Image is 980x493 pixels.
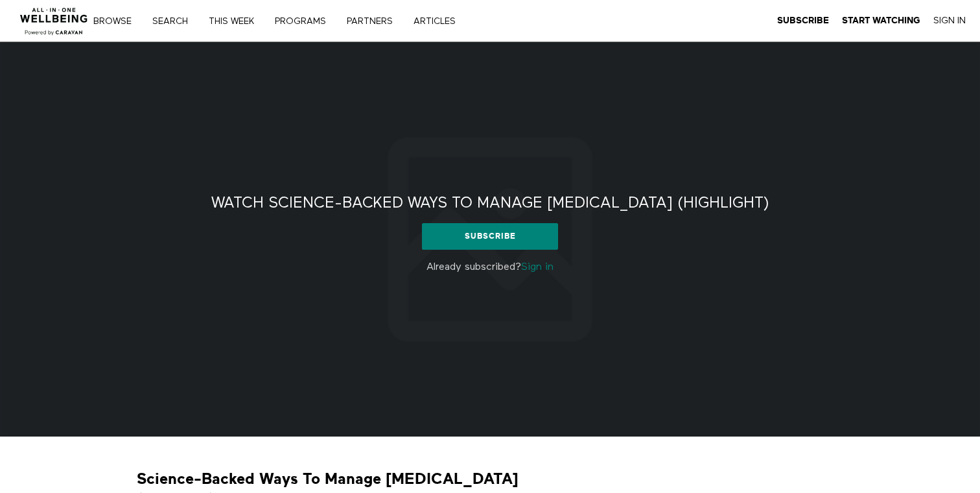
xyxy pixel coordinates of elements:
[89,17,145,26] a: Browse
[777,15,829,27] a: Subscribe
[521,262,554,272] a: Sign in
[342,17,406,26] a: PARTNERS
[842,15,920,27] a: Start Watching
[348,259,633,275] p: Already subscribed?
[777,16,829,25] strong: Subscribe
[842,16,920,25] strong: Start Watching
[148,17,202,26] a: Search
[204,17,268,26] a: THIS WEEK
[422,223,559,249] a: Subscribe
[102,14,482,27] nav: Primary
[933,15,966,27] a: Sign In
[270,17,340,26] a: PROGRAMS
[211,193,769,213] h2: Watch Science-Backed Ways To Manage [MEDICAL_DATA] (Highlight)
[409,17,469,26] a: ARTICLES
